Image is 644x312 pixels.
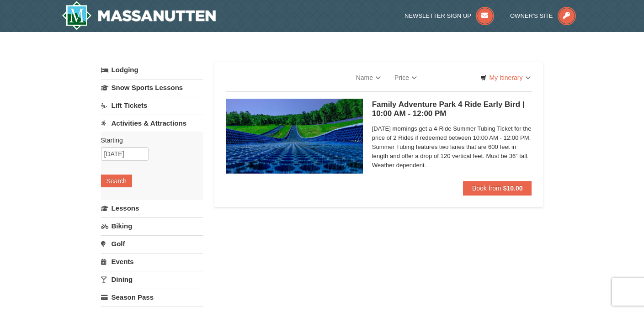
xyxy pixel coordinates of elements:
[101,79,203,96] a: Snow Sports Lessons
[510,12,553,19] span: Owner's Site
[372,124,532,170] span: [DATE] mornings get a 4-Ride Summer Tubing Ticket for the price of 2 Rides if redeemed between 10...
[101,289,203,306] a: Season Pass
[101,115,203,132] a: Activities & Attractions
[101,253,203,270] a: Events
[62,1,216,30] a: Massanutten Resort
[503,185,523,192] strong: $10.00
[101,136,196,145] label: Starting
[510,12,576,19] a: Owner's Site
[101,200,203,217] a: Lessons
[404,12,471,19] span: Newsletter Sign Up
[62,1,216,30] img: Massanutten Resort Logo
[474,71,536,85] a: My Itinerary
[372,100,532,118] h5: Family Adventure Park 4 Ride Early Bird | 10:00 AM - 12:00 PM
[101,62,203,78] a: Lodging
[226,99,363,174] img: 6619925-18-3c99bf8f.jpg
[101,271,203,288] a: Dining
[388,69,424,87] a: Price
[463,181,532,196] button: Book from $10.00
[101,235,203,252] a: Golf
[349,69,388,87] a: Name
[101,175,132,187] button: Search
[101,217,203,234] a: Biking
[472,185,501,192] span: Book from
[404,12,494,19] a: Newsletter Sign Up
[101,97,203,114] a: Lift Tickets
